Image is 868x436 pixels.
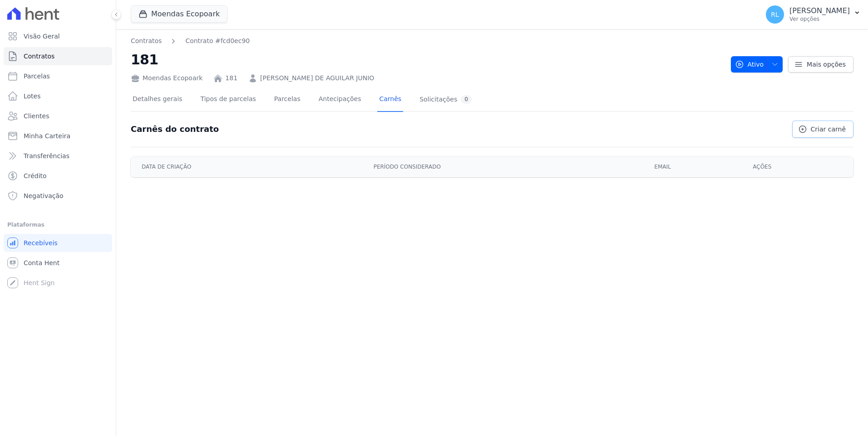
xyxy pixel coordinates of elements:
[735,56,764,73] span: Ativo
[788,56,853,73] a: Mais opções
[131,36,250,46] nav: Breadcrumb
[759,2,868,27] button: RL [PERSON_NAME] Ver opções
[24,238,58,247] span: Recebíveis
[24,258,59,267] span: Conta Hent
[131,36,724,46] nav: Breadcrumb
[24,72,50,81] span: Parcelas
[24,131,70,140] span: Minha Carteira
[4,187,112,205] a: Negativação
[4,147,112,165] a: Transferências
[731,56,783,73] button: Ativo
[131,156,368,177] th: Data de criação
[4,167,112,185] a: Crédito
[4,67,112,85] a: Parcelas
[185,36,250,46] a: Contrato #fcd0ec90
[317,88,363,112] a: Antecipações
[131,49,724,70] h2: 181
[131,73,202,83] div: Moendas Ecopoark
[649,156,747,177] th: Email
[789,6,850,15] p: [PERSON_NAME]
[131,88,184,112] a: Detalhes gerais
[131,36,162,46] a: Contratos
[24,191,64,200] span: Negativação
[24,151,69,160] span: Transferências
[4,234,112,252] a: Recebíveis
[461,95,472,104] div: 0
[24,32,60,41] span: Visão Geral
[24,52,54,61] span: Contratos
[418,88,473,112] a: Solicitações0
[24,92,41,101] span: Lotes
[4,127,112,145] a: Minha Carteira
[807,60,846,69] span: Mais opções
[199,88,258,112] a: Tipos de parcelas
[4,87,112,105] a: Lotes
[7,219,108,230] div: Plataformas
[4,47,112,65] a: Contratos
[771,11,779,18] span: RL
[260,73,374,83] a: [PERSON_NAME] DE AGUILAR JUNIO
[419,95,472,104] div: Solicitações
[4,107,112,125] a: Clientes
[789,15,850,23] p: Ver opções
[131,5,227,23] button: Moendas Ecopoark
[272,88,302,112] a: Parcelas
[811,125,846,134] span: Criar carnê
[4,254,112,272] a: Conta Hent
[24,171,47,180] span: Crédito
[377,88,403,112] a: Carnês
[131,124,219,135] h3: Carnês do contrato
[747,156,853,177] th: Ações
[368,156,649,177] th: Período considerado
[225,73,237,83] a: 181
[792,121,853,138] a: Criar carnê
[4,27,112,45] a: Visão Geral
[24,111,49,121] span: Clientes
